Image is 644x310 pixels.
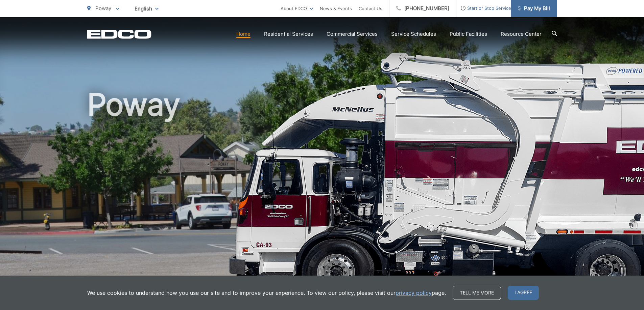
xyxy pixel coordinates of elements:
a: EDCD logo. Return to the homepage. [87,29,151,39]
a: Public Facilities [450,30,487,38]
a: Service Schedules [391,30,436,38]
a: Residential Services [264,30,313,38]
a: About EDCO [281,4,313,12]
a: Home [236,30,251,38]
a: privacy policy [396,289,432,297]
span: I agree [508,286,539,300]
a: Resource Center [501,30,542,38]
a: Commercial Services [327,30,378,38]
a: News & Events [320,4,352,12]
a: Contact Us [359,4,382,12]
p: We use cookies to understand how you use our site and to improve your experience. To view our pol... [87,289,446,297]
h1: Poway [87,88,557,301]
span: Poway [95,5,111,11]
a: Tell me more [453,286,501,300]
span: English [129,3,164,15]
span: Pay My Bill [518,4,550,12]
